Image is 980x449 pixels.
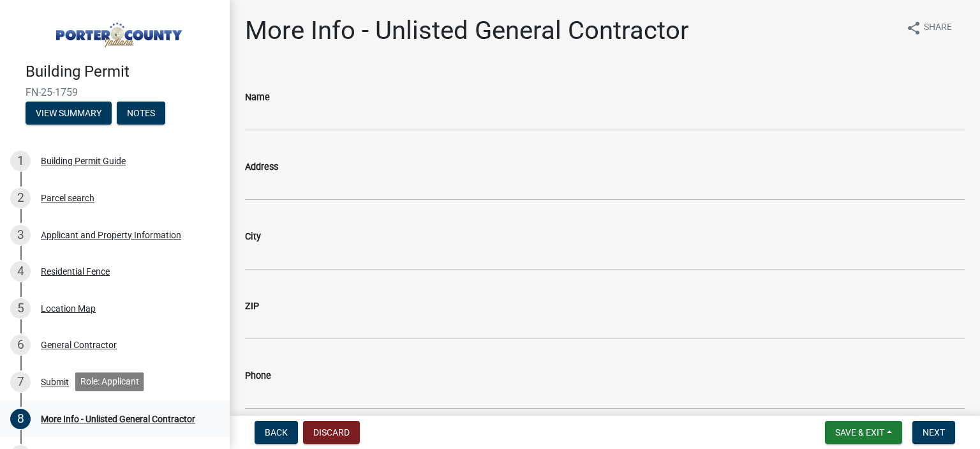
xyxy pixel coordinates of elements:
[10,409,31,429] div: 8
[41,340,117,349] div: General Contractor
[10,372,31,392] div: 7
[26,109,112,119] wm-modal-confirm: Summary
[10,335,31,355] div: 6
[41,377,69,386] div: Submit
[26,102,112,125] button: View Summary
[245,163,278,172] label: Address
[265,427,288,438] span: Back
[117,102,165,125] button: Notes
[912,421,955,444] button: Next
[26,13,209,49] img: Porter County, Indiana
[923,427,945,438] span: Next
[10,225,31,245] div: 3
[41,231,181,240] div: Applicant and Property Information
[245,15,689,46] h1: More Info - Unlisted General Contractor
[10,188,31,208] div: 2
[825,421,902,444] button: Save & Exit
[245,302,259,311] label: ZIP
[41,415,195,423] div: More Info - Unlisted General Contractor
[10,151,31,171] div: 1
[245,232,261,241] label: City
[41,156,126,165] div: Building Permit Guide
[10,261,31,282] div: 4
[26,86,204,98] span: FN-25-1759
[924,20,952,36] span: Share
[906,20,921,36] i: share
[835,427,884,438] span: Save & Exit
[41,304,96,313] div: Location Map
[41,194,94,202] div: Parcel search
[10,298,31,319] div: 5
[245,93,270,102] label: Name
[255,421,298,444] button: Back
[26,63,219,81] h4: Building Permit
[896,15,962,40] button: shareShare
[75,372,144,391] div: Role: Applicant
[245,372,271,381] label: Phone
[41,267,110,276] div: Residential Fence
[303,421,360,444] button: Discard
[117,109,165,119] wm-modal-confirm: Notes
